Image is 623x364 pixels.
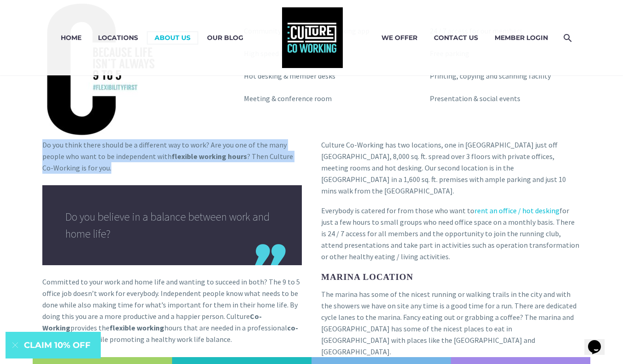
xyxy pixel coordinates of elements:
p: Hot desking & member desks [244,70,395,82]
strong: flexible working [110,323,164,332]
h5: Marina location [321,270,581,284]
a: WE OFFER [375,32,424,44]
a: rent an office / hot desking [474,206,560,215]
p: Do you think there should be a different way to work? Are you one of the many people who want to ... [42,139,302,174]
a: ABOUT US [147,31,198,45]
p: Meeting & conference room [244,93,395,104]
img: Culture Co-Working [282,7,343,68]
p: Printing, copying and scanning facility [430,70,581,82]
p: Culture Co-Working has two locations, one in [GEOGRAPHIC_DATA] just off [GEOGRAPHIC_DATA], 8,000 ... [321,139,581,197]
a: MEMBER LOGIN [488,32,555,44]
a: LOCATIONS [91,32,145,44]
p: Presentation & social events [430,93,581,104]
a: HOME [54,32,88,44]
a: CONTACT US [427,32,485,44]
iframe: chat widget [584,327,614,355]
strong: flexible working hours [172,152,247,161]
p: Committed to your work and home life and wanting to succeed in both? The 9 to 5 office job doesn’... [42,276,302,345]
a: OUR BLOG [200,32,250,44]
blockquote: Do you believe in a balance between work and home life? [65,208,293,242]
p: The marina has some of the nicest running or walking trails in the city and with the showers we h... [321,289,581,358]
p: Everybody is catered for from those who want to for just a few hours to small groups who need off... [321,205,581,262]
